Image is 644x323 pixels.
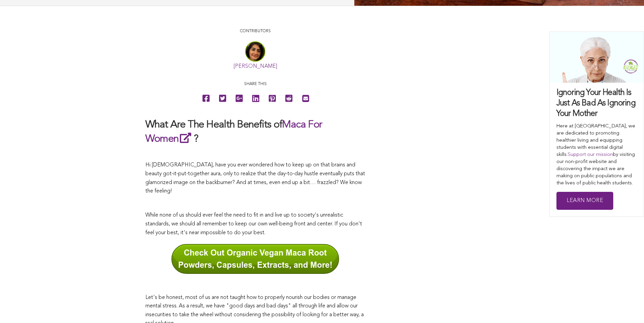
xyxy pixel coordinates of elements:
a: Maca For Women [145,120,322,144]
a: [PERSON_NAME] [234,64,277,69]
iframe: Chat Widget [610,290,644,323]
h2: What Are The Health Benefits of ? [145,118,365,146]
span: While none of us should ever feel the need to fit in and live up to society's unrealistic standar... [145,213,362,235]
span: Hi [DEMOGRAPHIC_DATA], have you ever wondered how to keep up on that brains and beauty got-it-put... [145,162,365,194]
p: CONTRIBUTORS [145,28,365,35]
img: Check Out Organic Vegan Maca Root Powders, Capsules, Extracts, and More! [171,244,339,274]
a: Learn More [556,192,613,210]
p: Share this [145,81,365,87]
